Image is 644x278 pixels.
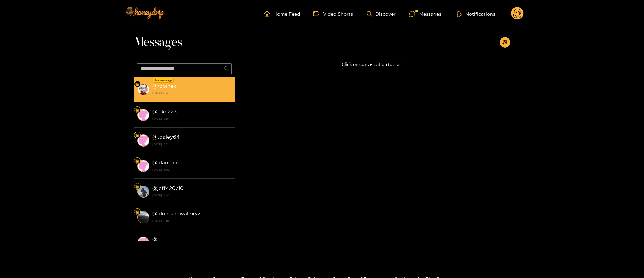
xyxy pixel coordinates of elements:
[409,10,441,18] div: Messages
[235,61,510,68] p: Click on conversation to start
[137,109,149,121] img: conversation
[153,78,174,83] div: New message
[500,37,510,48] button: appstore-add
[152,160,179,165] strong: @ jdamann
[137,160,149,172] img: conversation
[264,11,273,17] span: home
[152,236,157,242] strong: @
[152,167,231,173] strong: [DATE] 16:02
[152,141,231,147] strong: [DATE] 16:34
[135,82,139,86] img: Fan Level
[135,133,139,137] img: Fan Level
[135,185,139,189] img: Fan Level
[134,34,182,50] span: Messages
[152,109,177,114] strong: @ jake223
[137,186,149,198] img: conversation
[502,40,507,45] span: appstore-add
[367,11,396,17] a: Discover
[137,134,149,147] img: conversation
[137,83,149,95] img: conversation
[221,63,232,74] button: search
[152,90,231,96] strong: [DATE] 21:41
[152,185,184,191] strong: @ jeff420710
[224,66,229,72] span: search
[152,134,180,140] strong: @ tdaley64
[455,10,498,17] button: Notifications
[135,159,139,163] img: Fan Level
[152,192,231,198] strong: [DATE] 16:02
[313,11,353,17] a: Video Shorts
[135,210,139,214] img: Fan Level
[264,11,300,17] a: Home Feed
[152,211,200,216] strong: @ idontknowalexyz
[152,218,231,224] strong: [DATE] 16:02
[135,108,139,112] img: Fan Level
[313,11,323,17] span: video-camera
[137,211,149,223] img: conversation
[137,237,149,249] img: conversation
[152,116,231,122] strong: [DATE] 19:18
[152,83,176,89] strong: @ rooinek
